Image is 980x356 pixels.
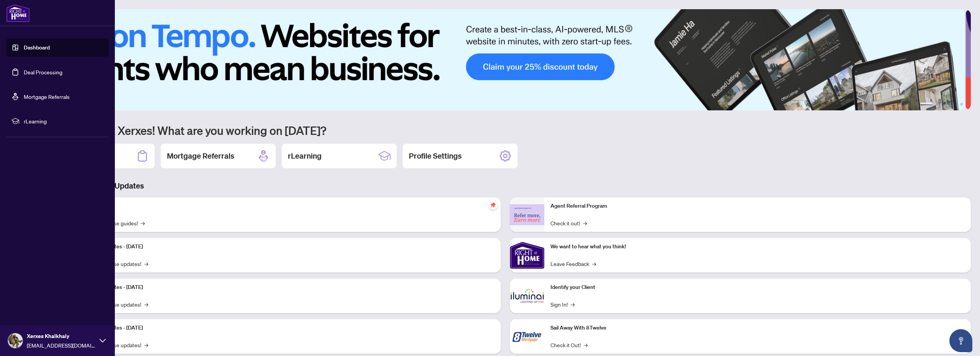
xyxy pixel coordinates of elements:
p: Agent Referral Program [550,202,965,210]
h1: Welcome back Xerxes! What are you working on [DATE]? [40,123,971,138]
span: → [141,219,145,227]
p: Self-Help [80,202,495,210]
p: Sail Away With 8Twelve [550,324,965,332]
a: Leave Feedback→ [550,259,596,268]
span: → [144,341,148,349]
button: 3 [942,103,945,106]
span: rLearning [24,117,103,125]
p: Identify your Client [550,283,965,292]
h3: Brokerage & Industry Updates [40,180,971,191]
a: Check it out!→ [550,219,587,227]
span: Xerxes Khalkhaly [27,332,96,340]
img: Profile Icon [8,333,23,348]
img: Slide 0 [40,9,965,110]
h2: rLearning [288,151,322,161]
img: Sail Away With 8Twelve [510,319,544,354]
button: 4 [948,103,951,106]
span: → [144,259,148,268]
a: Mortgage Referrals [24,93,70,100]
img: Agent Referral Program [510,204,544,225]
button: 5 [954,103,957,106]
button: 1 [920,103,933,106]
img: logo [6,4,30,22]
button: Open asap [949,329,972,352]
span: pushpin [488,200,498,210]
img: We want to hear what you think! [510,238,544,272]
span: → [144,300,148,308]
span: → [571,300,575,308]
p: Platform Updates - [DATE] [80,283,495,292]
a: Sign In!→ [550,300,575,308]
a: Check it Out!→ [550,341,588,349]
p: Platform Updates - [DATE] [80,324,495,332]
span: → [583,219,587,227]
button: 6 [960,103,963,106]
span: [EMAIL_ADDRESS][DOMAIN_NAME] [27,341,96,349]
span: → [584,341,588,349]
h2: Mortgage Referrals [167,151,234,161]
p: Platform Updates - [DATE] [80,243,495,251]
img: Identify your Client [510,279,544,313]
h2: Profile Settings [409,151,462,161]
p: We want to hear what you think! [550,243,965,251]
a: Dashboard [24,44,50,51]
span: → [592,259,596,268]
a: Deal Processing [24,69,62,75]
button: 2 [936,103,939,106]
